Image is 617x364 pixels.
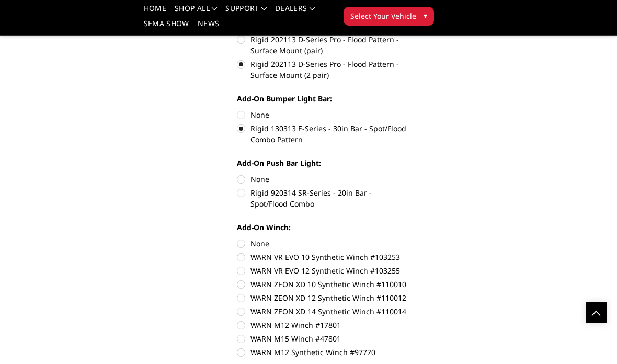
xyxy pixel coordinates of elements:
label: None [237,178,407,189]
label: Rigid 202113 D-Series Pro - Flood Pattern - Surface Mount (2 pair) [237,63,407,85]
label: WARN VR EVO 12 Synthetic Winch #103255 [237,269,407,280]
label: WARN ZEON XD 14 Synthetic Winch #110014 [237,310,407,321]
label: None [237,113,407,124]
a: Home [144,9,166,24]
a: Dealers [275,9,315,24]
label: Add-On Winch: [237,226,407,237]
a: shop all [175,9,217,24]
span: ▾ [424,14,427,25]
label: Add-On Push Bar Light: [237,162,407,173]
a: Click to Top [586,306,607,327]
label: Rigid 920314 SR-Series - 20in Bar - Spot/Flood Combo [237,191,407,213]
a: SEMA Show [144,24,189,39]
label: WARN M12 Synthetic Winch #97720 [237,351,407,362]
button: Select Your Vehicle [344,11,434,30]
label: WARN M15 Winch #47801 [237,337,407,348]
a: News [198,24,219,39]
label: None [237,242,407,253]
label: WARN ZEON XD 10 Synthetic Winch #110010 [237,283,407,294]
label: WARN ZEON XD 12 Synthetic Winch #110012 [237,297,407,308]
label: Rigid 202113 D-Series Pro - Flood Pattern - Surface Mount (pair) [237,38,407,60]
span: Select Your Vehicle [350,15,416,26]
iframe: Chat Widget [565,314,617,364]
label: WARN M12 Winch #17801 [237,324,407,335]
label: Add-On Bumper Light Bar: [237,97,407,108]
label: Rigid 130313 E-Series - 30in Bar - Spot/Flood Combo Pattern [237,127,407,149]
a: Support [225,9,267,24]
label: WARN VR EVO 10 Synthetic Winch #103253 [237,256,407,267]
